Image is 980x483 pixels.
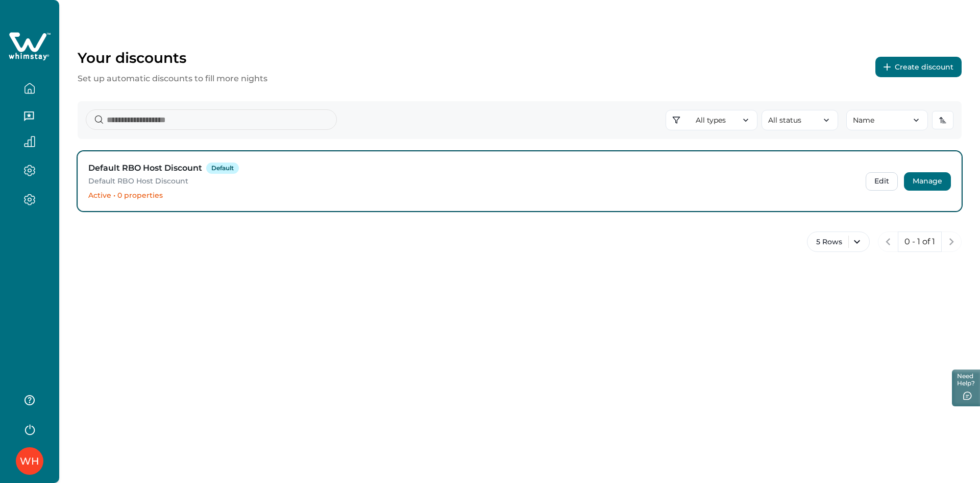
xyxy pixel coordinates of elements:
button: previous page [878,232,898,252]
span: Default [206,163,239,174]
button: 5 Rows [807,232,870,252]
p: Default RBO Host Discount [88,176,853,187]
p: 0 - 1 of 1 [904,237,935,247]
button: Create discount [875,57,962,77]
button: next page [941,232,962,252]
div: Whimstay Host [20,449,39,473]
p: Your discounts [78,49,186,66]
button: 0 - 1 of 1 [898,232,942,252]
p: Set up automatic discounts to fill more nights [78,73,267,85]
h3: Default RBO Host Discount [88,162,202,174]
button: Manage [904,172,951,191]
p: Active • 0 properties [88,191,853,201]
button: Edit [866,172,898,191]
